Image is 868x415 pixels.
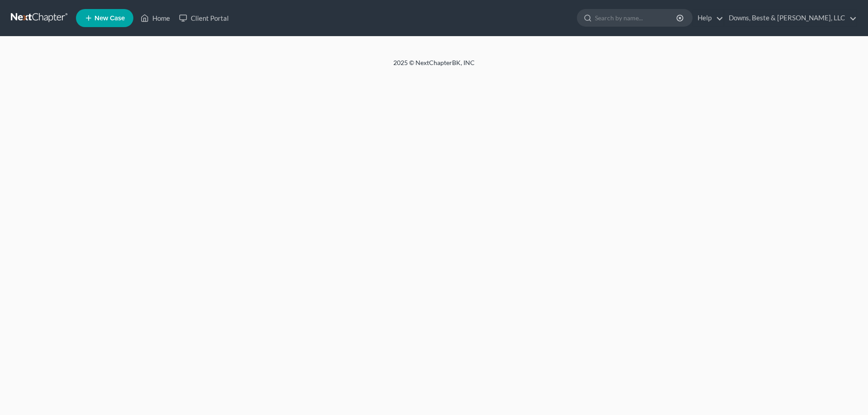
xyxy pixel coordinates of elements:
span: New Case [94,15,125,22]
a: Help [693,10,723,26]
a: Home [136,10,175,26]
div: 2025 © NextChapterBK, INC [176,58,692,75]
input: Search by name... [595,9,678,26]
a: Client Portal [175,10,233,26]
a: Downs, Beste & [PERSON_NAME], LLC [724,10,857,26]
